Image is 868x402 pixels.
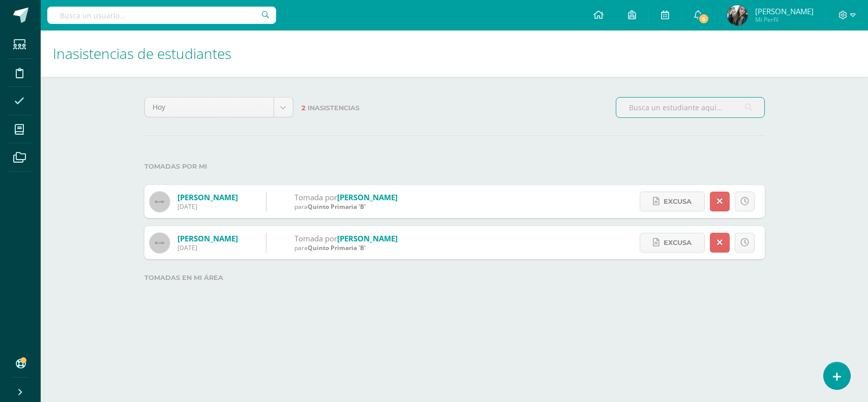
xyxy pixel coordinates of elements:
img: ab28650470f0b57cd31dd7e6cf45ec32.png [727,5,747,25]
div: para [294,243,398,252]
span: Inasistencias de estudiantes [53,44,231,63]
span: Mi Perfil [755,15,814,24]
a: [PERSON_NAME] [177,192,238,202]
div: para [294,202,398,211]
span: 2 [302,104,306,112]
a: Hoy [145,98,293,117]
a: [PERSON_NAME] [177,233,238,243]
img: 60x60 [149,192,170,212]
a: [PERSON_NAME] [337,233,398,243]
span: Tomada por [294,233,337,243]
input: Busca un usuario... [47,7,276,24]
span: Hoy [153,98,266,117]
img: 60x60 [149,233,170,253]
span: [PERSON_NAME] [755,6,814,16]
span: Tomada por [294,192,337,202]
div: [DATE] [177,202,238,211]
span: Quinto Primaria 'B' [308,202,366,211]
span: Excusa [664,233,692,252]
label: Tomadas por mi [144,156,765,177]
span: Excusa [664,192,692,211]
span: Quinto Primaria 'B' [308,243,366,252]
a: Excusa [640,233,705,253]
a: [PERSON_NAME] [337,192,398,202]
a: Excusa [640,192,705,211]
span: 5 [698,13,709,24]
div: [DATE] [177,243,238,252]
input: Busca un estudiante aquí... [616,98,764,117]
span: Inasistencias [308,104,360,112]
label: Tomadas en mi área [144,267,765,288]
